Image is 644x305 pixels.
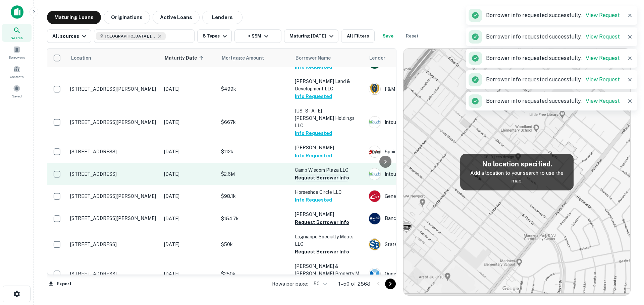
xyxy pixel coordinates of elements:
p: Add a location to your search to use the map. [466,169,568,185]
th: Maturity Date [161,49,218,67]
a: View Request [586,12,620,18]
button: < $5M [234,29,281,43]
p: [DATE] [164,270,214,278]
span: Borrower Name [296,54,331,62]
iframe: Chat Widget [610,251,644,284]
p: $2.6M [221,170,288,178]
button: Request Borrower Info [295,248,349,256]
p: $154.7k [221,215,288,222]
span: Contacts [10,74,23,79]
div: 50 [311,279,328,289]
span: Borrowers [9,55,25,60]
p: Borrower info requested successfully. [486,76,620,84]
div: Intouch Credit Union [369,116,469,128]
p: [STREET_ADDRESS] [70,241,157,247]
img: picture [369,117,380,128]
p: [STREET_ADDRESS][PERSON_NAME] [70,86,157,92]
div: Maturing [DATE] [289,32,335,40]
span: Location [71,54,91,62]
p: $112k [221,148,288,155]
button: Active Loans [153,11,200,24]
a: Borrowers [2,43,32,61]
p: [STREET_ADDRESS] [70,171,157,177]
p: [US_STATE] [PERSON_NAME] Holdings LLC [295,107,362,129]
p: Horseshoe Circle LLC [295,188,362,196]
div: State Bank [369,238,469,250]
img: capitalize-icon.png [11,5,23,19]
img: picture [369,190,380,202]
p: [STREET_ADDRESS][PERSON_NAME] [70,119,157,125]
a: Search [2,24,32,42]
h5: No location specified. [466,159,568,169]
p: Borrower info requested successfully. [486,33,620,41]
p: 1–50 of 2868 [338,280,370,288]
th: Borrower Name [291,49,365,67]
button: Request Borrower Info [295,218,349,226]
div: Bancfirst [369,213,469,225]
a: View Request [586,55,620,61]
p: [PERSON_NAME] Land & Development LLC [295,78,362,92]
img: map-placeholder.webp [404,49,630,295]
p: Borrower info requested successfully. [486,11,620,19]
span: Mortgage Amount [222,54,273,62]
span: Saved [12,93,22,99]
button: Go to next page [385,279,396,289]
button: Request Borrower Info [295,174,349,182]
img: picture [369,268,380,280]
p: $499k [221,85,288,93]
img: picture [369,146,380,157]
p: [STREET_ADDRESS] [70,271,157,277]
a: View Request [586,98,620,104]
img: picture [369,239,380,250]
div: Generations Bank [369,190,469,202]
p: [DATE] [164,148,214,155]
p: [PERSON_NAME] [295,211,362,218]
p: [DATE] [164,215,214,222]
p: $50k [221,241,288,248]
button: All Filters [341,29,375,43]
p: [STREET_ADDRESS] [70,149,157,155]
div: 5point Credit Union [369,146,469,158]
p: Borrower info requested successfully. [486,54,620,62]
button: Info Requested [295,152,332,160]
img: picture [369,168,380,180]
button: Info Requested [295,129,332,137]
button: Maturing Loans [47,11,101,24]
p: [DATE] [164,241,214,248]
img: picture [369,83,380,95]
p: [DATE] [164,193,214,200]
button: Lenders [202,11,243,24]
p: $250k [221,270,288,278]
p: [DATE] [164,85,214,93]
p: [PERSON_NAME] [295,144,362,151]
div: Saved [2,82,32,100]
p: $667k [221,119,288,126]
p: [DATE] [164,170,214,178]
button: Info Requested [295,92,332,100]
button: Info Requested [295,196,332,204]
button: All sources [47,29,91,43]
a: View Request [586,76,620,83]
div: Intouch Credit Union [369,168,469,180]
span: [GEOGRAPHIC_DATA], [GEOGRAPHIC_DATA], [GEOGRAPHIC_DATA] [105,33,156,39]
div: All sources [52,32,88,40]
button: Save your search to get updates of matches that match your search criteria. [377,29,399,43]
img: picture [369,213,380,224]
a: Contacts [2,63,32,81]
p: $98.1k [221,193,288,200]
p: [DATE] [164,119,214,126]
p: Lagniappe Specialty Meats LLC [295,233,362,248]
p: [STREET_ADDRESS][PERSON_NAME] [70,215,157,221]
button: Reset [401,29,423,43]
button: Export [47,279,73,289]
button: Originations [104,11,150,24]
p: [PERSON_NAME] & [PERSON_NAME] Property M [295,262,362,277]
span: Lender [369,54,385,62]
p: Borrower info requested successfully. [486,97,620,105]
span: Search [11,35,23,41]
th: Lender [365,49,473,67]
